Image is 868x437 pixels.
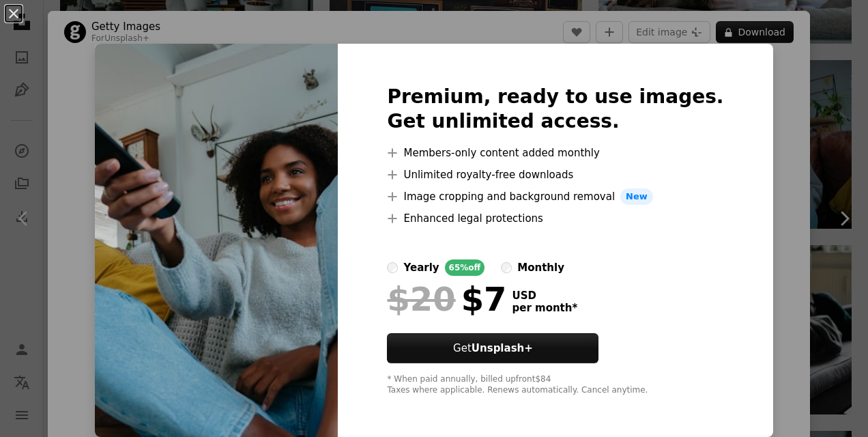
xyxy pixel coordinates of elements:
[512,302,577,314] span: per month *
[387,145,723,161] li: Members-only content added monthly
[95,44,338,437] img: premium_photo-1681398614108-836cf557b19b
[403,259,439,276] div: yearly
[620,188,653,205] span: New
[387,85,723,134] h2: Premium, ready to use images. Get unlimited access.
[387,262,398,273] input: yearly65%off
[445,259,485,276] div: 65% off
[387,188,723,205] li: Image cropping and background removal
[387,210,723,227] li: Enhanced legal protections
[512,290,577,302] span: USD
[472,342,533,354] strong: Unsplash+
[387,281,506,317] div: $7
[517,259,564,276] div: monthly
[501,262,512,273] input: monthly
[387,374,723,396] div: * When paid annually, billed upfront $84 Taxes where applicable. Renews automatically. Cancel any...
[387,167,723,183] li: Unlimited royalty-free downloads
[387,333,598,363] button: GetUnsplash+
[387,281,455,317] span: $20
